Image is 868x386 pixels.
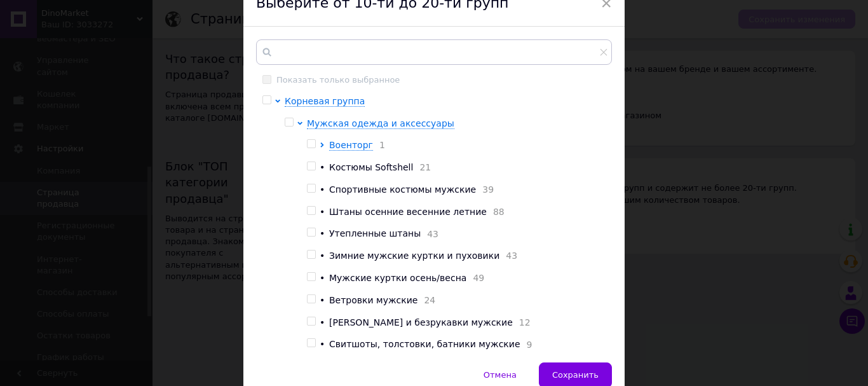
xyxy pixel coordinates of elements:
[329,140,373,150] span: Военторг
[329,273,466,283] span: Мужские куртки осень/весна
[320,162,325,172] span: •
[329,339,520,349] span: Свитшоты, толстовки, батники мужские
[320,295,325,305] span: •
[329,162,413,172] span: Костюмы Softshell
[329,251,499,261] span: Зимние мужские куртки и пуховики
[320,207,325,217] span: •
[320,251,325,261] span: •
[484,370,517,380] span: Отмена
[413,162,431,172] span: 21
[466,273,484,283] span: 49
[320,184,325,195] span: •
[476,184,494,195] span: 39
[320,317,325,327] span: •
[513,317,531,327] span: 12
[520,340,532,350] span: 9
[552,370,599,380] span: Сохранить
[329,207,487,217] span: Штаны осенние весенние летние
[487,207,505,217] span: 88
[329,228,421,238] span: Утепленные штаны
[307,118,454,128] span: Мужская одежда и аксессуары
[329,295,417,305] span: Ветровки мужские
[320,273,325,283] span: •
[329,184,476,195] span: Спортивные костюмы мужские
[421,229,438,239] span: 43
[276,74,400,86] div: Показать только выбранное
[373,140,385,150] span: 1
[329,317,513,327] span: [PERSON_NAME] и безрукавки мужские
[417,295,435,305] span: 24
[499,251,517,261] span: 43
[320,339,325,349] span: •
[285,96,365,106] span: Корневая группа
[320,228,325,238] span: •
